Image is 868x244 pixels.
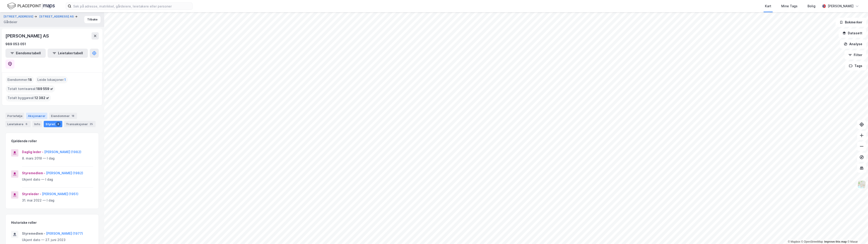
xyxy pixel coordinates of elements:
div: Ukjent dato — I dag [22,177,93,182]
a: OpenStreetMap [801,240,823,243]
div: 6 [24,122,29,126]
div: Styret [44,121,62,127]
div: Kontrollprogram for chat [845,222,868,244]
input: Søk på adresse, matrikkel, gårdeiere, leietakere eller personer [71,3,192,10]
button: Tags [845,61,866,70]
div: [PERSON_NAME] AS [5,32,50,40]
div: Portefølje [5,113,24,119]
a: Mapbox [788,240,800,243]
div: Eiendommer : [6,76,34,83]
div: [PERSON_NAME] [828,3,854,9]
div: Gårdeier [4,19,17,25]
button: Datasett [839,29,866,38]
div: 18 [71,114,75,118]
span: 12 382 ㎡ [34,95,49,101]
div: Aksjonærer [26,113,47,119]
button: Tilbake [84,16,101,23]
div: Eiendommer [49,113,77,119]
img: logo.f888ab2527a4732fd821a326f86c7f29.svg [7,2,55,10]
button: [STREET_ADDRESS] [4,14,34,19]
button: Bokmerker [836,18,866,27]
div: 25 [89,122,94,126]
button: [STREET_ADDRESS] AS [39,14,75,19]
div: Totalt tomteareal : [6,85,55,92]
div: Ukjent dato — 27. juni 2023 [22,237,93,243]
div: Info [32,121,42,127]
div: 3 [56,122,60,126]
div: 8. mars 2018 — I dag [22,156,93,161]
div: Historiske roller [11,220,37,225]
button: Leietakertabell [48,49,88,58]
button: Eiendomstabell [5,49,46,58]
div: Mine Tags [781,3,798,9]
div: Transaksjoner [64,121,96,127]
div: 31. mai 2022 — I dag [22,198,93,203]
iframe: Chat Widget [845,222,868,244]
a: Improve this map [824,240,847,243]
div: Leietakere [5,121,31,127]
button: Filter [844,50,866,60]
div: Bolig [808,3,815,9]
span: 189 559 ㎡ [36,86,53,92]
span: 18 [28,77,32,82]
span: 1 [64,77,66,82]
div: 989 053 051 [5,41,26,47]
div: Kart [765,3,771,9]
div: Leide lokasjoner : [36,76,68,83]
img: Z [857,180,866,189]
button: Analyse [840,40,866,49]
div: Gjeldende roller [11,138,37,144]
div: Totalt byggareal : [6,94,51,102]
